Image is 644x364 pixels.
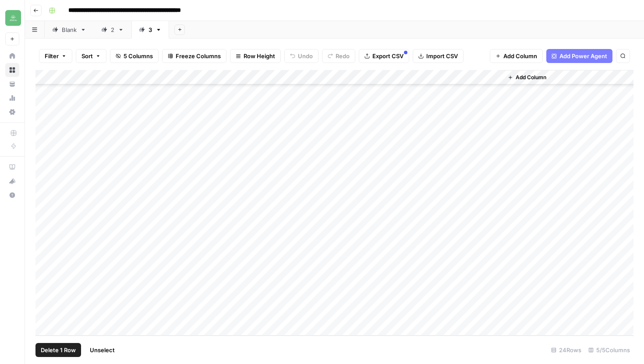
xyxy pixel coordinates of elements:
[5,105,19,119] a: Settings
[504,72,550,83] button: Add Column
[110,49,159,63] button: 5 Columns
[94,21,131,38] a: 2
[131,21,169,38] a: 3
[336,52,350,60] span: Redo
[5,10,21,26] img: Distru Logo
[559,52,607,60] span: Add Power Agent
[322,49,355,63] button: Redo
[85,343,120,357] button: Unselect
[90,346,115,354] span: Unselect
[35,343,81,357] button: Delete 1 Row
[45,52,59,60] span: Filter
[5,77,19,91] a: Your Data
[230,49,281,63] button: Row Height
[5,49,19,63] a: Home
[359,49,409,63] button: Export CSV
[413,49,464,63] button: Import CSV
[149,25,152,34] div: 3
[490,49,543,63] button: Add Column
[284,49,318,63] button: Undo
[41,346,76,354] span: Delete 1 Row
[176,52,221,60] span: Freeze Columns
[585,343,633,357] div: 5/5 Columns
[45,21,94,38] a: Blank
[162,49,226,63] button: Freeze Columns
[39,49,72,63] button: Filter
[62,25,77,34] div: Blank
[124,52,153,60] span: 5 Columns
[6,175,19,188] div: What's new?
[5,91,19,105] a: Usage
[5,188,19,202] button: Help + Support
[372,52,403,60] span: Export CSV
[5,7,19,29] button: Workspace: Distru
[81,52,93,60] span: Sort
[548,343,585,357] div: 24 Rows
[5,160,19,174] a: AirOps Academy
[244,52,275,60] span: Row Height
[111,25,114,34] div: 2
[503,52,537,60] span: Add Column
[426,52,458,60] span: Import CSV
[5,174,19,188] button: What's new?
[5,63,19,77] a: Browse
[76,49,106,63] button: Sort
[516,73,546,81] span: Add Column
[546,49,612,63] button: Add Power Agent
[298,52,313,60] span: Undo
